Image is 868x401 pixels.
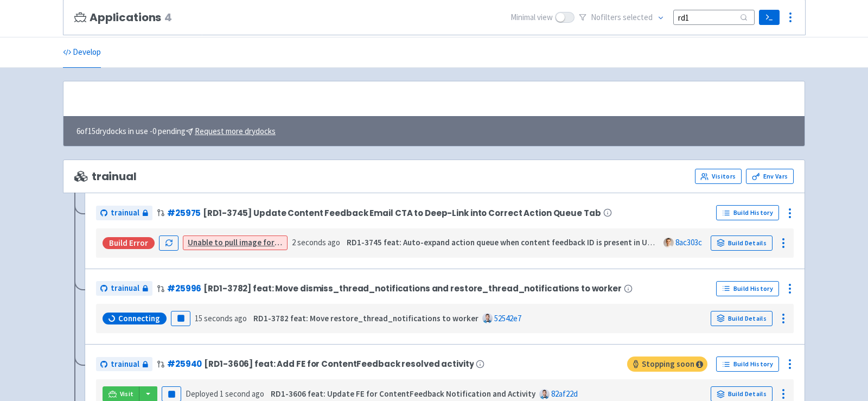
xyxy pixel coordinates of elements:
h3: Applications [74,11,172,24]
time: 15 seconds ago [195,313,247,323]
a: Build Details [711,311,773,326]
time: 2 seconds ago [292,237,340,247]
a: 82af22d [551,389,578,399]
span: 6 of 15 drydocks in use - 0 pending [76,125,276,138]
a: Build History [716,281,779,296]
span: 4 [164,11,172,24]
a: Build History [716,357,779,372]
span: [RD1-3745] Update Content Feedback Email CTA to Deep-Link into Correct Action Queue Tab [203,208,601,218]
a: trainual [96,281,152,296]
strong: RD1-3745 feat: Auto-expand action queue when content feedback ID is present in URL params [347,237,685,247]
a: trainual [96,357,152,372]
a: Env Vars [746,169,794,184]
a: Build History [716,205,779,220]
a: Develop [63,37,101,68]
span: Deployed [186,389,264,399]
a: #25975 [167,207,201,219]
span: Minimal view [510,11,553,24]
a: #25996 [167,283,201,294]
a: Build Details [711,235,773,251]
a: Terminal [759,10,779,25]
a: #25940 [167,358,202,370]
span: trainual [74,170,137,183]
div: Build Error [103,237,155,249]
a: 8ac303c [675,237,702,247]
strong: RD1-3782 feat: Move restore_thread_notifications to worker [253,313,478,323]
span: trainual [111,282,139,295]
span: [RD1-3606] feat: Add FE for ContentFeedback resolved activity [204,359,474,368]
span: Connecting [118,313,160,324]
span: Stopping soon [627,357,707,372]
span: trainual [111,207,139,219]
u: Request more drydocks [195,126,276,136]
span: Visit [120,390,134,398]
span: trainual [111,358,139,371]
input: Search... [673,10,755,24]
time: 1 second ago [220,389,264,399]
span: selected [623,12,653,22]
a: Unable to pull image for app [188,237,289,247]
a: trainual [96,206,152,220]
strong: RD1-3606 feat: Update FE for ContentFeedback Notification and Activity [271,389,535,399]
a: Visitors [695,169,742,184]
a: 52542e7 [494,313,521,323]
span: [RD1-3782] feat: Move dismiss_thread_notifications and restore_thread_notifications to worker [203,284,622,293]
span: No filter s [591,11,653,24]
button: Pause [171,311,190,326]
